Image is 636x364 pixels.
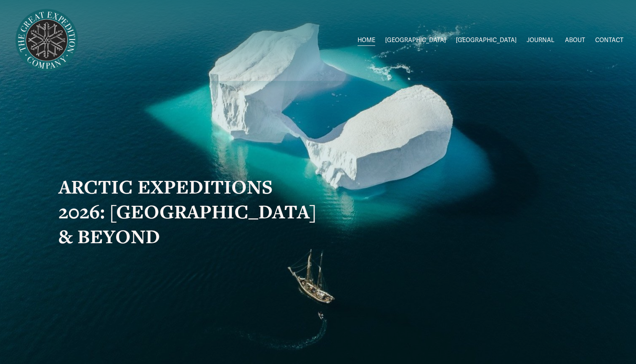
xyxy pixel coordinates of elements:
[565,35,585,47] a: ABOUT
[58,174,321,249] strong: ARCTIC EXPEDITIONS 2026: [GEOGRAPHIC_DATA] & BEYOND
[456,35,517,47] a: folder dropdown
[456,35,517,46] span: [GEOGRAPHIC_DATA]
[13,6,81,74] img: Arctic Expeditions
[358,35,375,47] a: HOME
[527,35,554,47] a: JOURNAL
[385,35,446,47] a: folder dropdown
[595,35,623,47] a: CONTACT
[385,35,446,46] span: [GEOGRAPHIC_DATA]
